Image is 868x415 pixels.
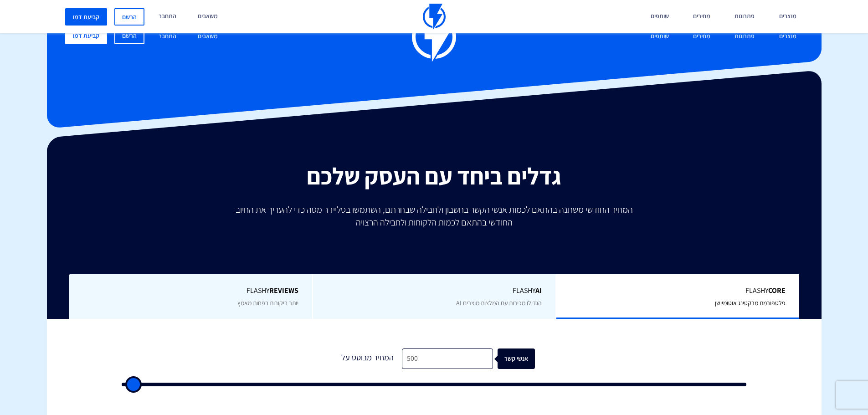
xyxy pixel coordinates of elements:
[65,8,107,26] a: קביעת דמו
[269,286,298,295] b: REVIEWS
[114,27,144,44] a: הרשם
[114,8,144,26] a: הרשם
[82,286,298,296] span: Flashy
[191,27,225,46] a: משאבים
[327,286,542,296] span: Flashy
[644,27,676,46] a: שותפים
[728,27,761,46] a: פתרונות
[237,299,298,307] span: יותר ביקורות בפחות מאמץ
[229,203,639,229] p: המחיר החודשי משתנה בהתאם לכמות אנשי הקשר בחשבון ולחבילה שבחרתם, השתמשו בסליידר מטה כדי להעריך את ...
[715,299,786,307] span: פלטפורמת מרקטינג אוטומיישן
[334,348,402,369] div: המחיר מבוסס על
[65,27,107,44] a: קביעת דמו
[772,27,803,46] a: מוצרים
[456,299,542,307] span: הגדילו מכירות עם המלצות מוצרים AI
[54,163,815,189] h2: גדלים ביחד עם העסק שלכם
[686,27,717,46] a: מחירים
[502,348,539,369] div: אנשי קשר
[535,286,542,295] b: AI
[152,27,183,46] a: התחבר
[768,286,786,295] b: Core
[570,286,786,296] span: Flashy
